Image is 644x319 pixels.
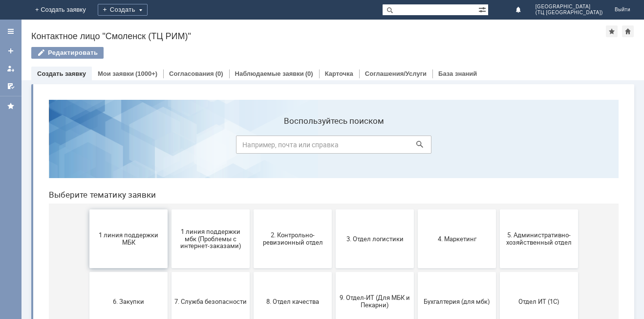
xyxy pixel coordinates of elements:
[298,143,370,150] span: 3. Отдел логистики
[606,25,618,37] div: Добавить в избранное
[169,70,214,77] a: Согласования
[3,43,19,59] a: Создать заявку
[213,243,291,301] button: Финансовый отдел
[298,202,370,217] span: 9. Отдел-ИТ (Для МБК и Пекарни)
[215,70,223,77] div: (0)
[135,70,157,77] div: (1000+)
[295,243,373,301] button: Франчайзинг
[325,70,353,77] a: Карточка
[298,268,370,275] span: Франчайзинг
[215,205,288,213] span: 8. Отдел качества
[195,24,390,34] label: Воспользуйтесь поиском
[295,117,373,176] button: 3. Отдел логистики
[98,4,148,16] div: Создать
[459,243,537,301] button: [PERSON_NAME]. Услуги ИТ для МБК (оформляет L1)
[130,180,209,239] button: 7. Служба безопасности
[133,136,206,158] span: 1 линия поддержки мбк (Проблемы с интернет-заказами)
[130,243,209,301] button: Отдел-ИТ (Офис)
[438,70,477,77] a: База знаний
[462,261,534,283] span: [PERSON_NAME]. Услуги ИТ для МБК (оформляет L1)
[462,205,534,213] span: Отдел ИТ (1С)
[380,205,452,213] span: Бухгалтерия (для мбк)
[48,243,127,301] button: Отдел-ИТ (Битрикс24 и CRM)
[536,10,603,16] span: (ТЦ [GEOGRAPHIC_DATA])
[195,44,390,62] input: Например, почта или справка
[377,180,455,239] button: Бухгалтерия (для мбк)
[462,139,534,154] span: 5. Административно-хозяйственный отдел
[380,265,452,279] span: Это соглашение не активно!
[8,98,578,108] header: Выберите тематику заявки
[98,70,134,77] a: Мои заявки
[51,139,124,154] span: 1 линия поддержки МБК
[133,268,206,275] span: Отдел-ИТ (Офис)
[213,117,291,176] button: 2. Контрольно-ревизионный отдел
[478,4,488,14] span: Расширенный поиск
[31,31,606,41] div: Контактное лицо "Смоленск (ТЦ РИМ)"
[459,180,537,239] button: Отдел ИТ (1С)
[3,78,19,94] a: Мои согласования
[295,180,373,239] button: 9. Отдел-ИТ (Для МБК и Пекарни)
[130,117,209,176] button: 1 линия поддержки мбк (Проблемы с интернет-заказами)
[51,265,124,279] span: Отдел-ИТ (Битрикс24 и CRM)
[377,243,455,301] button: Это соглашение не активно!
[215,139,288,154] span: 2. Контрольно-ревизионный отдел
[3,61,19,76] a: Мои заявки
[48,117,127,176] button: 1 линия поддержки МБК
[377,117,455,176] button: 4. Маркетинг
[213,180,291,239] button: 8. Отдел качества
[380,143,452,150] span: 4. Маркетинг
[459,117,537,176] button: 5. Административно-хозяйственный отдел
[51,205,124,213] span: 6. Закупки
[48,180,127,239] button: 6. Закупки
[365,70,427,77] a: Соглашения/Услуги
[622,25,634,37] div: Сделать домашней страницей
[215,268,288,275] span: Финансовый отдел
[235,70,304,77] a: Наблюдаемые заявки
[536,4,603,10] span: [GEOGRAPHIC_DATA]
[133,205,206,213] span: 7. Служба безопасности
[305,70,313,77] div: (0)
[37,70,86,77] a: Создать заявку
